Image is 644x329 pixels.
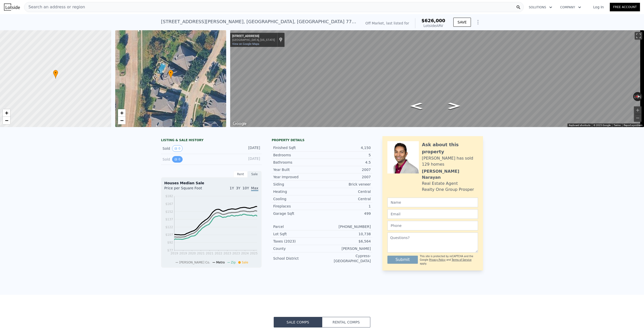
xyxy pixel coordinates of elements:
span: © 2025 Google [593,124,611,127]
img: Lotside [4,4,20,11]
tspan: $92 [167,241,173,244]
button: Rental Comps [322,317,370,327]
div: [DATE] [238,156,260,163]
div: Bedrooms [273,153,322,158]
tspan: $107 [165,233,173,236]
div: Bathrooms [273,160,322,165]
button: Toggle fullscreen view [635,32,642,40]
div: Map [230,30,644,127]
tspan: $137 [165,218,173,221]
span: 1Y [230,186,234,190]
a: Zoom out [3,117,10,124]
div: Real Estate Agent [422,181,458,187]
div: • [168,70,173,79]
span: + [120,110,123,116]
tspan: $77 [167,249,173,252]
tspan: 2024 [241,252,249,255]
div: Year Built [273,167,322,172]
div: Parcel [273,224,322,229]
tspan: 2021 [206,252,214,255]
div: Cypress-[GEOGRAPHIC_DATA] [322,253,371,263]
span: − [5,117,8,124]
button: Zoom in [634,106,641,114]
div: [PERSON_NAME] has sold 129 homes [422,155,478,167]
button: Reset the view [633,95,642,99]
tspan: 2020 [188,252,196,255]
input: Phone [387,221,478,230]
span: Sale [242,261,248,264]
div: 2007 [322,174,371,180]
div: Brick veneer [322,182,371,187]
div: Houses Median Sale [164,181,258,186]
tspan: 2021 [197,252,205,255]
input: Name [387,198,478,207]
span: Metro [216,261,225,264]
div: [STREET_ADDRESS][PERSON_NAME] , [GEOGRAPHIC_DATA] , [GEOGRAPHIC_DATA] 77095 [161,18,357,25]
span: + [5,110,8,116]
div: $6,564 [322,239,371,244]
div: [GEOGRAPHIC_DATA], [US_STATE] [232,38,275,42]
button: Submit [387,256,418,264]
div: [PERSON_NAME] [322,246,371,251]
button: Company [556,3,585,12]
path: Go South, Wheat Cross Dr [443,101,466,111]
div: Property details [272,138,372,142]
div: This site is protected by reCAPTCHA and the Google and apply. [420,255,478,265]
button: Sale Comps [274,317,322,327]
div: Cooling [273,196,322,201]
tspan: 2019 [179,252,187,255]
div: Fireplaces [273,204,322,209]
div: 4.5 [322,160,371,165]
div: Lotside ARV [421,23,445,28]
input: Email [387,209,478,219]
a: Zoom out [118,117,126,124]
div: Sale [248,171,262,177]
span: Search an address or region [24,4,85,10]
div: [PHONE_NUMBER] [322,224,371,229]
a: Report a problem [624,124,642,127]
span: Zip [231,261,236,264]
a: Privacy Policy [429,258,446,261]
span: 3Y [236,186,240,190]
div: 5 [322,153,371,158]
div: • [53,70,58,79]
tspan: 2023 [232,252,240,255]
a: Terms of Service [452,258,471,261]
span: − [120,117,123,124]
a: Show location on map [279,37,283,43]
span: 10Y [243,186,249,190]
button: Keyboard shortcuts [569,124,590,127]
a: Zoom in [118,109,126,117]
button: Solutions [525,3,556,12]
tspan: $152 [165,210,173,214]
div: Heating [273,189,322,194]
div: Garage Sqft [273,211,322,216]
div: LISTING & SALE HISTORY [161,138,262,143]
div: 2007 [322,167,371,172]
div: Ask about this property [422,141,478,155]
div: [STREET_ADDRESS] [232,34,275,38]
div: Off Market, last listed for [366,21,409,26]
a: Zoom in [3,109,10,117]
path: Go North, Wheat Cross Dr [405,101,428,111]
div: Central [322,196,371,201]
tspan: 2019 [171,252,178,255]
span: Max [251,186,258,191]
div: Central [322,189,371,194]
tspan: $167 [165,202,173,206]
button: Show Options [473,17,483,27]
div: Rent [233,171,248,177]
tspan: 2023 [223,252,231,255]
div: 499 [322,211,371,216]
div: School District [273,256,322,261]
div: 1 [322,204,371,209]
a: Open this area in Google Maps (opens a new window) [231,121,248,127]
button: Rotate counterclockwise [633,92,636,101]
div: [PERSON_NAME] Narayan [422,168,478,181]
tspan: $182 [165,194,173,198]
button: View historical data [172,156,183,163]
tspan: $122 [165,225,173,229]
div: Price per Square Foot [164,186,211,194]
img: Google [231,121,248,127]
div: [DATE] [238,145,260,152]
